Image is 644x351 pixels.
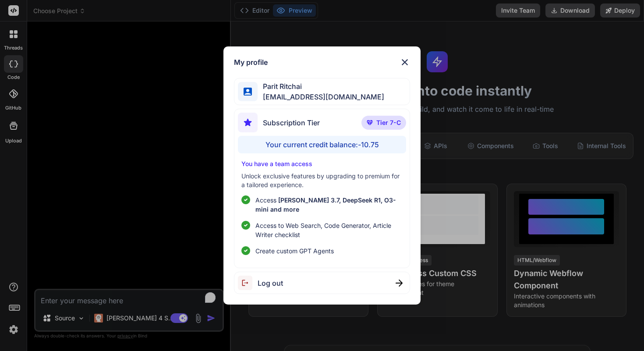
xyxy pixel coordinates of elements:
img: premium [367,120,373,125]
span: Create custom GPT Agents [255,246,334,255]
img: checklist [241,221,250,230]
span: Tier 7-C [376,118,401,127]
span: Subscription Tier [263,117,320,128]
span: [EMAIL_ADDRESS][DOMAIN_NAME] [258,92,384,102]
p: Unlock exclusive features by upgrading to premium for a tailored experience. [241,172,402,189]
div: Your current credit balance: -10.75 [238,136,406,153]
img: close [396,280,403,287]
p: Access [255,195,402,214]
img: checklist [241,246,250,255]
span: Access to Web Search, Code Generator, Article Writer checklist [255,221,402,239]
p: You have a team access [241,160,402,168]
span: Parit Ritchai [258,81,384,92]
img: logout [238,276,258,290]
img: subscription [238,113,258,132]
img: checklist [241,195,250,204]
img: profile [244,88,252,96]
img: close [400,57,410,67]
span: [PERSON_NAME] 3.7, DeepSeek R1, O3-mini and more [255,196,396,213]
span: Log out [258,278,283,288]
h1: My profile [234,57,268,67]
